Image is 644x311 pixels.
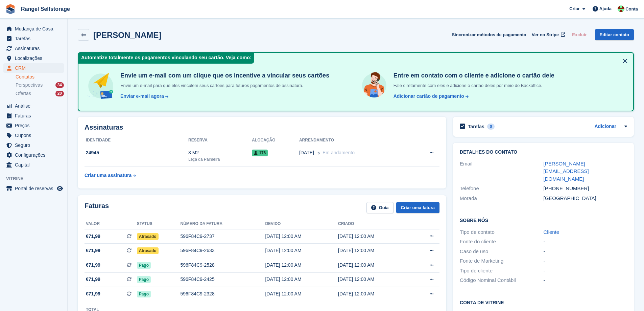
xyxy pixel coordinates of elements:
span: Atrasado [137,233,159,240]
a: menu [3,53,64,63]
th: Criado [338,219,411,229]
a: Contatos [16,74,64,80]
span: Capital [15,160,55,170]
a: menu [3,24,64,34]
div: 596F84C9-2633 [180,247,265,254]
h2: Assinaturas [85,124,439,131]
h2: Detalhes do contato [460,150,627,155]
div: 0 [487,124,495,130]
div: [DATE] 12:00 AM [338,276,411,283]
div: [DATE] 12:00 AM [338,262,411,269]
div: - [544,276,627,284]
div: [GEOGRAPHIC_DATA] [544,195,627,202]
a: menu [3,63,64,73]
span: Preços [15,121,55,130]
span: Ajuda [599,5,612,12]
div: [DATE] 12:00 AM [338,247,411,254]
a: menu [3,131,64,140]
th: Devido [265,219,338,229]
a: [PERSON_NAME][EMAIL_ADDRESS][DOMAIN_NAME] [544,161,589,182]
a: Perspectivas 34 [16,82,64,89]
div: [DATE] 12:00 AM [265,262,338,269]
h4: Entre em contato com o cliente e adicione o cartão dele [391,72,554,80]
span: Em andamento [323,150,355,155]
div: [DATE] 12:00 AM [338,233,411,240]
th: Arrendamento [299,135,411,146]
a: menu [3,44,64,53]
a: Loja de pré-visualização [56,184,64,193]
img: get-in-touch-e3e95b6451f4e49772a6039d3abdde126589d6f45a760754adfa51be33bf0f70.svg [360,72,388,99]
th: Identidade [85,135,188,146]
img: Fernando Ferreira [618,5,624,12]
span: Ofertas [16,90,31,97]
div: - [544,267,627,275]
h2: Conta de vitrine [460,299,627,306]
span: Localizações [15,53,55,63]
a: menu [3,101,64,111]
div: 596F84C9-2528 [180,262,265,269]
a: menu [3,160,64,170]
span: €71,99 [86,262,100,269]
span: Seguro [15,140,55,150]
div: 20 [55,91,64,96]
div: Enviar e-mail agora [120,93,164,100]
a: menu [3,111,64,120]
a: Cliente [544,229,559,235]
a: menu [3,140,64,150]
div: Telefone [460,185,543,193]
span: Assinaturas [15,44,55,53]
div: Leça da Palmeira [188,156,252,162]
div: Automatize totalmente os pagamentos vinculando seu cartão. Veja como: [78,53,254,64]
img: stora-icon-8386f47178a22dfd0bd8f6a31ec36ba5ce8667c1dd55bd0f319d3a0aa187defe.svg [5,4,16,14]
div: [DATE] 12:00 AM [265,290,338,297]
h2: [PERSON_NAME] [93,30,161,40]
span: Configurações [15,150,55,160]
div: - [544,257,627,265]
a: menu [3,121,64,130]
div: Tipo de contato [460,228,543,236]
a: Adicionar cartão de pagamento [391,93,469,100]
th: Alocação [252,135,299,146]
div: [DATE] 12:00 AM [265,233,338,240]
th: Número da fatura [180,219,265,229]
h2: Tarefas [468,124,484,130]
div: 24945 [85,149,188,156]
a: Criar uma assinatura [85,169,136,182]
p: Fale diretamente com eles e adicione o cartão deles por meio do Backoffice. [391,82,554,89]
span: CRM [15,63,55,73]
div: 596F84C9-2737 [180,233,265,240]
span: Pago [137,262,151,269]
span: €71,99 [86,290,100,297]
div: Email [460,160,543,183]
span: 176 [252,150,268,156]
button: Excluir [569,29,589,40]
div: Fonte de Marketing [460,257,543,265]
div: [DATE] 12:00 AM [265,247,338,254]
a: Adicionar [594,123,616,131]
img: send-email-b5881ef4c8f827a638e46e229e590028c7e36e3a6c99d2365469aff88783de13.svg [87,72,115,100]
a: menu [3,34,64,43]
div: [DATE] 12:00 AM [265,276,338,283]
a: Rangel Selfstorage [18,3,73,15]
p: Envie um e-mail para que eles vinculem seus cartões para futuros pagamentos de assinatura. [118,82,329,89]
div: [PHONE_NUMBER] [544,185,627,193]
a: Criar uma fatura [396,202,439,213]
div: Morada [460,195,543,202]
div: - [544,238,627,246]
span: Tarefas [15,34,55,43]
div: Caso de uso [460,248,543,256]
a: Ver no Stripe [529,29,567,40]
h2: Faturas [85,202,109,213]
div: Fonte do cliente [460,238,543,246]
div: 3 M2 [188,149,252,156]
span: [DATE] [299,149,314,156]
span: Análise [15,101,55,111]
div: 596F84C9-2425 [180,276,265,283]
span: Mudança de Casa [15,24,55,34]
span: Ver no Stripe [532,31,559,38]
div: 34 [55,82,64,88]
h4: Envie um e-mail com um clique que os incentive a vincular seus cartões [118,72,329,80]
span: Faturas [15,111,55,120]
a: Editar contato [595,29,634,40]
a: Guia [366,202,393,213]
